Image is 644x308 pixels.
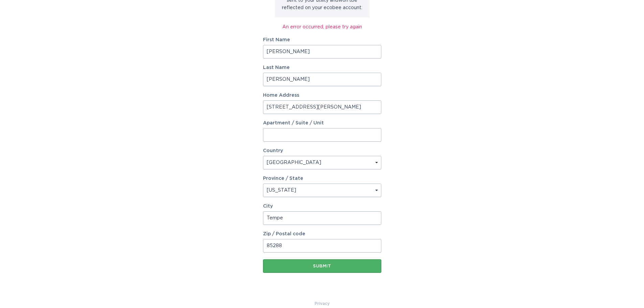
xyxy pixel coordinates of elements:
[263,176,303,181] label: Province / State
[263,204,381,209] label: City
[263,259,381,273] button: Submit
[263,121,381,125] label: Apartment / Suite / Unit
[263,38,381,42] label: First Name
[263,65,381,70] label: Last Name
[263,148,283,153] label: Country
[263,93,381,98] label: Home Address
[266,264,378,268] div: Submit
[263,23,381,31] div: An error occurred, please try again
[263,232,381,236] label: Zip / Postal code
[315,300,330,307] a: Privacy Policy & Terms of Use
